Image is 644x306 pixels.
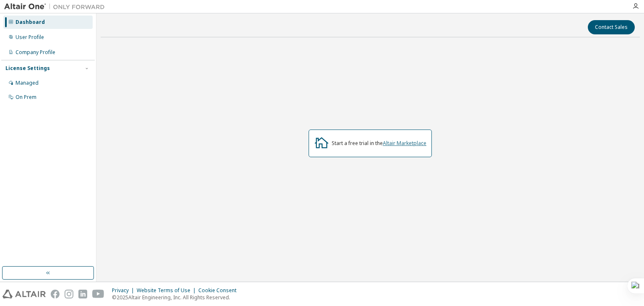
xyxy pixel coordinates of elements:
[92,290,104,298] img: youtube.svg
[51,290,60,298] img: facebook.svg
[16,19,45,26] div: Dashboard
[112,287,137,294] div: Privacy
[16,94,36,101] div: On Prem
[5,65,50,72] div: License Settings
[3,290,46,298] img: altair_logo.svg
[588,20,635,34] button: Contact Sales
[112,294,241,301] p: © 2025 Altair Engineering, Inc. All Rights Reserved.
[4,3,109,11] img: Altair One
[137,287,198,294] div: Website Terms of Use
[332,140,426,147] div: Start a free trial in the
[16,34,44,41] div: User Profile
[383,140,426,147] a: Altair Marketplace
[65,290,73,298] img: instagram.svg
[16,49,55,56] div: Company Profile
[198,287,241,294] div: Cookie Consent
[78,290,87,298] img: linkedin.svg
[16,80,39,86] div: Managed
